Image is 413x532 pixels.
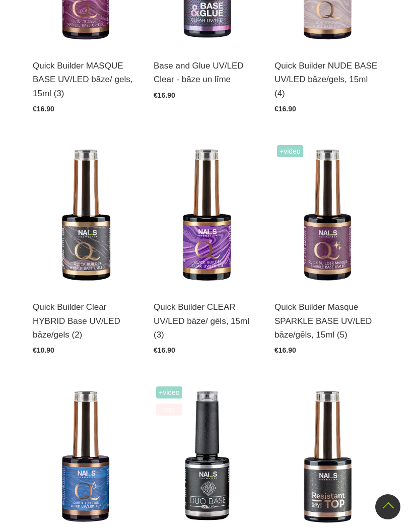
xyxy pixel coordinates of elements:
[277,145,303,157] span: +Video
[33,384,139,529] img: Virsējais pārklājums bez lipīgā slāņa un UV zilā pārklājuma. Nodrošina izcilu spīdumu manikīram l...
[154,59,259,86] a: Base and Glue UV/LED Clear - bāze un līme
[274,105,296,113] span: €16.90
[33,105,54,113] span: €16.90
[154,300,259,342] a: Quick Builder CLEAR UV/LED bāze/ gēls, 15ml (3)
[156,404,182,416] span: top
[33,143,139,288] img: Klientu iemīļotajai Rubber bāzei esam mainījuši nosaukumu uz Quick Builder Clear HYBRID Base UV/L...
[156,386,182,398] span: +Video
[274,300,380,342] a: Quick Builder Masque SPARKLE BASE UV/LED bāze/gēls, 15ml (5)
[274,59,380,100] a: Quick Builder NUDE BASE UV/LED bāze/gels, 15ml (4)
[154,384,259,529] img: DUO BASE - bāzes pārklājums, kas ir paredzēts darbam ar AKRYGEL DUO gelu. Īpaši izstrādāta formul...
[154,346,175,354] span: €16.90
[154,91,175,99] span: €16.90
[33,346,54,354] span: €10.90
[154,143,259,288] img: Quick Builder Clear – caurspīdīga bāze/gēls. Šī bāze/gēls ir unikāls produkts ar daudz izmantošan...
[274,346,296,354] span: €16.90
[274,384,380,529] img: Kaučuka formulas virsējais pārklājums bez lipīgā slāņa. Īpaši spīdīgs, izturīgs pret skrāpējumiem...
[274,143,380,288] img: Maskējoša, viegli mirdzoša bāze/gels. Unikāls produkts ar daudz izmantošanas iespējām: •Bāze gell...
[33,59,139,100] a: Quick Builder MASQUE BASE UV/LED bāze/ gels, 15ml (3)
[33,300,139,342] a: Quick Builder Clear HYBRID Base UV/LED bāze/gels (2)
